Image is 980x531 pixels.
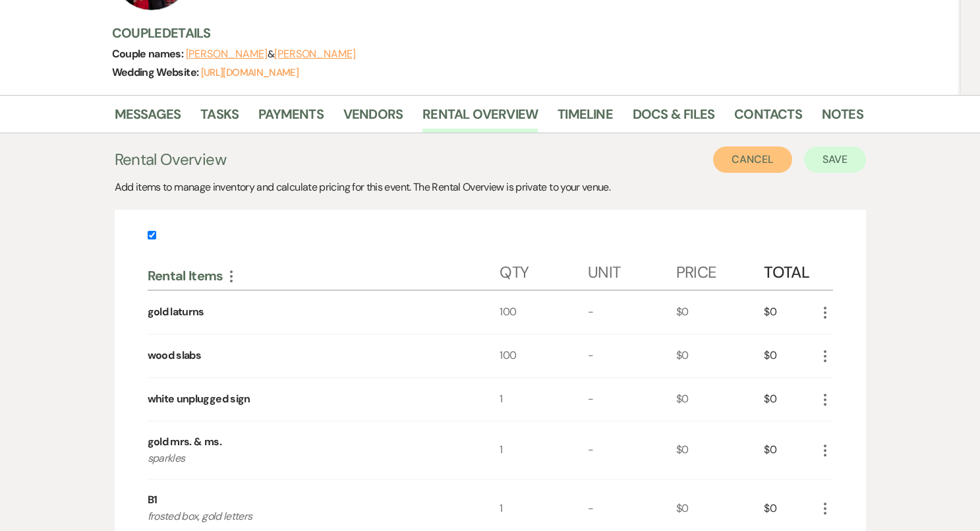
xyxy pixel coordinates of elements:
[588,422,676,480] div: -
[112,65,201,79] span: Wedding Website:
[115,179,866,195] div: Add items to manage inventory and calculate pricing for this event. The Rental Overview is privat...
[258,104,324,133] a: Payments
[764,422,817,480] div: $0
[588,334,676,377] div: -
[588,250,676,290] div: Unit
[186,49,268,59] button: [PERSON_NAME]
[148,348,202,363] div: wood slabs
[148,434,221,450] div: gold mrs. & ms.
[115,104,181,133] a: Messages
[676,291,764,334] div: $0
[500,250,588,290] div: Qty
[201,66,299,79] a: [URL][DOMAIN_NAME]
[148,492,158,508] div: B1
[148,304,204,320] div: gold laturns
[713,146,792,173] button: Cancel
[148,391,250,407] div: white unplugged sign
[112,24,850,42] h3: Couple Details
[186,47,356,61] span: &
[676,422,764,480] div: $0
[676,250,764,290] div: Price
[500,378,588,421] div: 1
[676,378,764,421] div: $0
[558,104,613,133] a: Timeline
[115,148,226,172] h3: Rental Overview
[112,47,186,61] span: Couple names:
[148,450,465,467] p: sparkles
[422,104,538,133] a: Rental Overview
[500,422,588,480] div: 1
[148,267,500,284] div: Rental Items
[764,291,817,334] div: $0
[764,334,817,377] div: $0
[676,334,764,377] div: $0
[764,250,817,290] div: Total
[764,378,817,421] div: $0
[588,378,676,421] div: -
[500,291,588,334] div: 100
[343,104,403,133] a: Vendors
[804,146,866,173] button: Save
[633,104,714,133] a: Docs & Files
[500,334,588,377] div: 100
[200,104,239,133] a: Tasks
[148,508,465,525] p: frosted box, gold letters
[274,49,356,59] button: [PERSON_NAME]
[822,104,863,133] a: Notes
[588,291,676,334] div: -
[734,104,802,133] a: Contacts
